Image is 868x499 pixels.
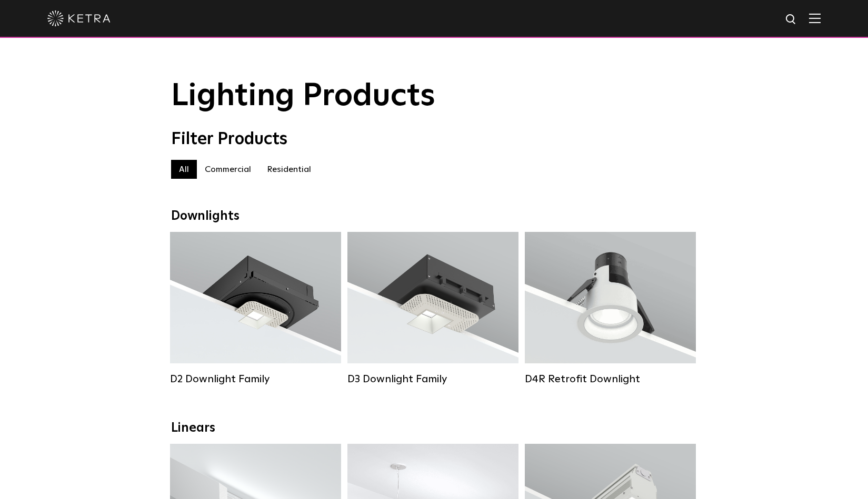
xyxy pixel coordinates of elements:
label: Commercial [197,160,259,179]
div: Linears [171,421,697,436]
a: D2 Downlight Family Lumen Output:1200Colors:White / Black / Gloss Black / Silver / Bronze / Silve... [170,232,341,385]
div: D3 Downlight Family [347,373,518,385]
img: ketra-logo-2019-white [47,11,111,26]
div: Downlights [171,209,697,224]
a: D4R Retrofit Downlight Lumen Output:800Colors:White / BlackBeam Angles:15° / 25° / 40° / 60°Watta... [525,232,696,385]
label: Residential [259,160,319,179]
img: search icon [785,13,798,26]
label: All [171,160,197,179]
span: Lighting Products [171,80,435,112]
div: Filter Products [171,129,697,149]
img: Hamburger%20Nav.svg [809,13,821,23]
div: D2 Downlight Family [170,373,341,385]
a: D3 Downlight Family Lumen Output:700 / 900 / 1100Colors:White / Black / Silver / Bronze / Paintab... [347,232,518,385]
div: D4R Retrofit Downlight [525,373,696,385]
